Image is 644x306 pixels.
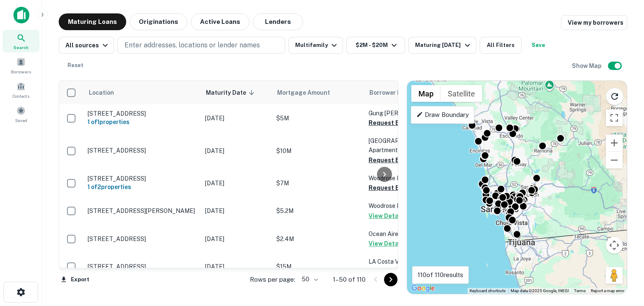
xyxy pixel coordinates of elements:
[369,229,452,239] p: Ocean Aire LLC
[346,37,405,54] button: $2M - $20M
[3,54,39,77] a: Borrowers
[88,88,114,98] span: Location
[65,40,110,50] div: All sources
[276,234,360,244] p: $2.4M
[369,174,452,183] p: Woodrose LLC
[13,7,29,23] img: capitalize-icon.png
[369,183,436,193] button: Request Borrower Info
[88,263,197,270] p: [STREET_ADDRESS]
[88,207,197,215] p: [STREET_ADDRESS][PERSON_NAME]
[369,239,406,249] button: View Details
[191,13,249,30] button: Active Loans
[408,37,476,54] button: Maturing [DATE]
[525,37,552,54] button: Save your search to get updates of matches that match your search criteria.
[88,117,197,127] h6: 1 of 1 properties
[574,288,586,293] a: Terms (opens in new tab)
[416,110,469,120] p: Draw Boundary
[59,37,114,54] button: All sources
[409,283,437,294] img: Google
[369,155,436,165] button: Request Borrower Info
[369,88,413,98] span: Borrower Name
[205,262,268,271] p: [DATE]
[561,15,627,30] a: View my borrowers
[205,114,268,123] p: [DATE]
[288,37,343,54] button: Multifamily
[205,234,268,244] p: [DATE]
[15,117,27,124] span: Saved
[407,81,627,294] div: 0 0
[59,13,126,30] button: Maturing Loans
[250,275,295,285] p: Rows per page:
[333,275,366,285] p: 1–50 of 110
[88,147,197,154] p: [STREET_ADDRESS]
[125,40,260,50] p: Enter addresses, locations or lender names
[253,13,303,30] button: Lenders
[205,206,268,215] p: [DATE]
[369,109,452,118] p: Gung [PERSON_NAME] LLC
[572,61,603,70] h6: Show Map
[369,136,452,155] p: [GEOGRAPHIC_DATA] Apartments LLC
[83,81,201,104] th: Location
[591,288,624,293] a: Report a map error
[11,68,31,75] span: Borrowers
[369,257,452,266] p: LA Costa Vista LLC
[409,283,437,294] a: Open this area in Google Maps (opens a new window)
[369,118,436,128] button: Request Borrower Info
[276,206,360,215] p: $5.2M
[276,262,360,271] p: $15M
[415,40,472,50] div: Maturing [DATE]
[13,44,29,51] span: Search
[364,81,457,104] th: Borrower Name
[480,37,522,54] button: All Filters
[606,88,623,105] button: Reload search area
[299,273,319,285] div: 50
[369,201,452,210] p: Woodrose LLC
[117,37,285,54] button: Enter addresses, locations or lender names
[205,146,268,156] p: [DATE]
[88,182,197,192] h6: 1 of 2 properties
[441,85,482,102] button: Show satellite imagery
[384,273,397,286] button: Go to next page
[606,135,623,151] button: Zoom in
[3,30,39,52] a: Search
[511,288,569,293] span: Map data ©2025 Google, INEGI
[606,152,623,169] button: Zoom out
[206,88,257,98] span: Maturity Date
[88,175,197,182] p: [STREET_ADDRESS]
[272,81,364,104] th: Mortgage Amount
[205,179,268,188] p: [DATE]
[276,114,360,123] p: $5M
[201,81,272,104] th: Maturity Date
[411,85,441,102] button: Show street map
[59,273,91,286] button: Export
[130,13,187,30] button: Originations
[3,78,39,101] a: Contacts
[418,270,463,280] p: 110 of 110 results
[3,103,39,125] a: Saved
[606,109,623,126] button: Toggle fullscreen view
[369,266,406,276] button: View Details
[277,88,341,98] span: Mortgage Amount
[88,110,197,117] p: [STREET_ADDRESS]
[606,237,623,254] button: Map camera controls
[276,146,360,156] p: $10M
[369,211,406,221] button: View Details
[62,57,89,74] button: Reset
[88,235,197,243] p: [STREET_ADDRESS]
[602,239,644,279] iframe: Chat Widget
[13,93,29,99] span: Contacts
[470,288,506,294] button: Keyboard shortcuts
[276,179,360,188] p: $7M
